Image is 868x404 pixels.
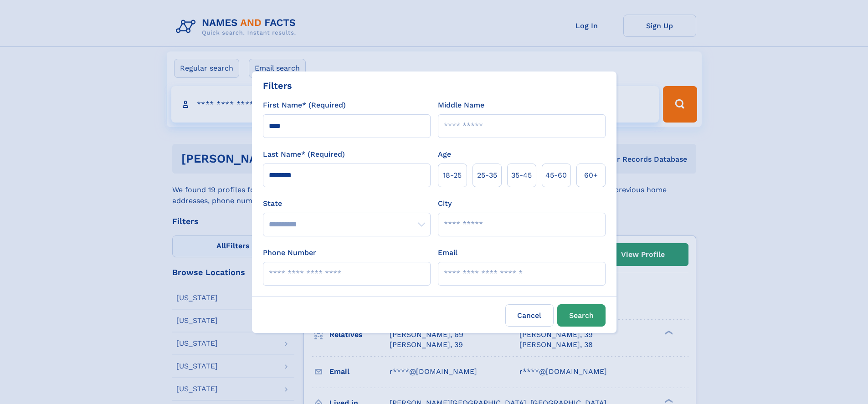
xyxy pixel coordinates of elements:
label: Last Name* (Required) [263,149,345,160]
button: Search [557,304,606,327]
label: First Name* (Required) [263,100,346,111]
label: Email [438,247,457,258]
label: Phone Number [263,247,316,258]
label: Middle Name [438,100,484,111]
span: 35‑45 [511,170,532,181]
label: State [263,198,431,209]
label: City [438,198,452,209]
div: Filters [263,79,292,92]
span: 45‑60 [545,170,567,181]
label: Cancel [505,304,554,327]
span: 60+ [584,170,598,181]
span: 18‑25 [443,170,462,181]
span: 25‑35 [477,170,497,181]
label: Age [438,149,451,160]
